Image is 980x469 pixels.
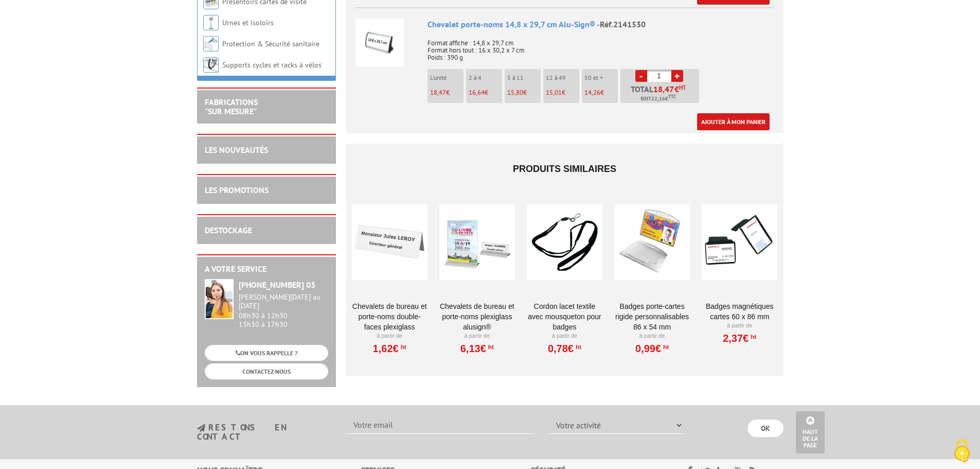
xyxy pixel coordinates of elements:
span: 14,26 [584,88,600,97]
a: Haut de la page [796,411,825,454]
span: € [674,85,679,93]
button: Cookies (fenêtre modale) [944,434,980,469]
img: newsletter.jpg [197,424,205,432]
span: 15,01 [546,88,562,97]
span: 16,64 [469,88,485,97]
p: Total [623,85,699,103]
a: LES PROMOTIONS [205,185,269,195]
p: € [430,89,464,96]
input: OK [747,420,783,437]
sup: HT [679,84,686,91]
img: Supports cycles et racks à vélos [203,57,219,73]
div: Chevalet porte-noms 14,8 x 29,7 cm Alu-Sign® - [427,19,774,30]
a: 0,78€HT [548,345,581,352]
span: 22,16 [651,95,665,103]
sup: HT [574,343,581,351]
p: € [507,89,541,96]
p: € [469,89,502,96]
p: 12 à 49 [546,74,579,81]
span: Produits similaires [513,164,616,174]
h2: A votre service [205,265,328,274]
a: ON VOUS RAPPELLE ? [205,345,328,361]
p: 2 à 4 [469,74,502,81]
p: Format affiche : 14,8 x 29,7 cm Format hors tout : 16 x 30,2 x 7 cm Poids : 390 g [427,32,774,61]
a: Urnes et isoloirs [222,18,274,27]
img: Chevalet porte-noms 14,8 x 29,7 cm Alu-Sign® [355,19,404,67]
p: À partir de [439,332,515,340]
p: € [584,89,618,96]
p: € [546,89,579,96]
img: Protection & Sécurité sanitaire [203,36,219,51]
img: Urnes et isoloirs [203,15,219,30]
img: widget-service.jpg [205,279,234,319]
a: 6,13€HT [460,345,494,352]
input: Votre email [347,416,532,434]
a: Badges magnétiques cartes 60 x 86 mm [702,301,777,322]
sup: TTC [668,94,676,99]
a: 1,62€HT [373,345,406,352]
a: 0,99€HT [635,345,669,352]
p: À partir de [352,332,427,340]
img: Cookies (fenêtre modale) [949,438,975,464]
p: 5 à 11 [507,74,541,81]
sup: HT [399,343,406,351]
a: - [635,70,647,82]
p: À partir de [527,332,602,340]
p: À partir de [702,322,777,330]
a: Supports cycles et racks à vélos [222,60,322,70]
a: Ajouter à mon panier [697,113,770,130]
strong: [PHONE_NUMBER] 03 [239,280,315,290]
h3: restons en contact [197,423,332,441]
a: Badges Porte-cartes rigide personnalisables 86 x 54 mm [614,301,690,332]
div: 08h30 à 12h30 13h30 à 17h30 [239,293,328,328]
sup: HT [749,333,756,340]
a: CONTACTEZ-NOUS [205,363,328,379]
span: Réf.2141530 [600,19,646,29]
sup: HT [486,343,494,351]
a: LES NOUVEAUTÉS [205,145,268,155]
p: À partir de [614,332,690,340]
sup: HT [661,343,669,351]
a: FABRICATIONS"Sur Mesure" [205,97,258,116]
span: 15,80 [507,88,523,97]
a: Protection & Sécurité sanitaire [222,39,319,48]
a: Chevalets de bureau et porte-noms double-faces plexiglass [352,301,427,332]
a: Chevalets de bureau et porte-noms Plexiglass AluSign® [439,301,515,332]
div: [PERSON_NAME][DATE] au [DATE] [239,293,328,310]
a: + [671,70,683,82]
p: 50 et + [584,74,618,81]
a: 2,37€HT [723,335,756,341]
a: Cordon lacet textile avec mousqueton pour badges [527,301,602,332]
span: 18,47 [430,88,446,97]
p: L'unité [430,74,464,81]
a: DESTOCKAGE [205,225,252,235]
span: 18,47 [653,85,674,93]
span: Soit € [640,95,676,103]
